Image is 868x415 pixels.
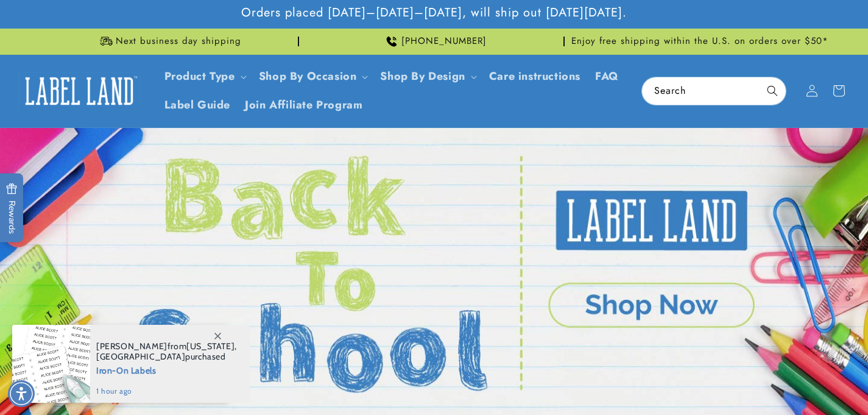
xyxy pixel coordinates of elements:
span: Next business day shipping [116,35,241,48]
span: Enjoy free shipping within the U.S. on orders over $50* [571,35,828,48]
div: Accessibility Menu [8,380,35,407]
span: Shop By Occasion [259,69,357,83]
button: Search [759,77,786,104]
summary: Shop By Design [373,62,481,91]
summary: Shop By Occasion [252,62,373,91]
iframe: Gorgias live chat messenger [746,363,856,403]
span: Rewards [6,183,18,233]
a: Shop By Design [380,68,465,84]
div: Announcement [304,29,565,54]
a: Product Type [164,68,235,84]
span: Join Affiliate Program [245,98,362,112]
img: Label Land [18,72,140,110]
span: [PERSON_NAME] [96,341,168,352]
span: Care instructions [489,69,580,83]
span: Orders placed [DATE]–[DATE]–[DATE], will ship out [DATE][DATE]. [241,5,627,21]
a: Label Land [14,68,145,115]
a: Care instructions [482,62,588,91]
a: FAQ [588,62,626,91]
a: Join Affiliate Program [238,91,370,119]
a: Label Guide [157,91,238,119]
span: Label Guide [164,98,231,112]
span: [US_STATE] [186,341,235,352]
div: Announcement [38,29,299,54]
div: Announcement [570,29,830,54]
span: from , purchased [96,341,237,362]
span: FAQ [595,69,619,83]
span: [GEOGRAPHIC_DATA] [96,351,185,362]
span: [PHONE_NUMBER] [401,35,487,48]
summary: Product Type [157,62,252,91]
